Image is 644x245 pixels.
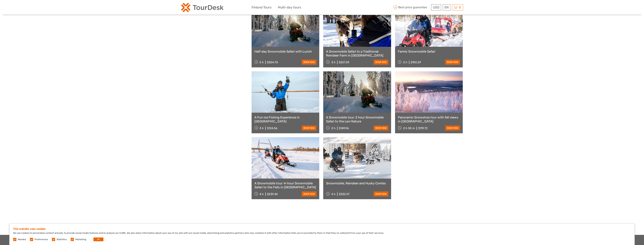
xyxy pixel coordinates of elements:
div: $304.75 [267,61,278,64]
a: book now [445,60,460,65]
span: 4 h [259,192,264,196]
a: Family Snowmobile Safari [398,50,460,53]
a: book now [302,191,316,196]
a: book now [445,126,460,130]
label: Needed [18,238,26,241]
label: Marketing [75,238,86,241]
span: 2 h [331,127,335,130]
a: book now [374,126,388,130]
button: OK [93,237,103,241]
a: book now [374,60,388,65]
div: $192.29 [411,61,421,64]
span: 4 h [331,192,335,196]
img: 2254-3441b4b5-4e5f-4d00-b396-31f1d84a6ebf_logo_small.png [181,3,224,12]
a: A Snowmobile tour: 2 hour Snowmobile Safari to the Levi Nature [326,115,388,123]
a: Multi-day tours [278,5,301,10]
a: A Snowmobile tour: 4-hour Snowmobile Safari to the Fells in [GEOGRAPHIC_DATA] [254,181,317,189]
a: Half-day Snowmobile Safari with Lunch [254,50,317,53]
span: 5 h [259,61,264,64]
span: 2 h 30 m [403,127,415,130]
a: A Snowmobile Safari to a Traditional Reindeer Farm in [GEOGRAPHIC_DATA] [326,50,388,57]
label: Preferences [35,238,48,241]
a: Panoramic Snowshoe tour with fell views in [GEOGRAPHIC_DATA] [398,115,460,123]
div: $119.72 [418,127,428,130]
span: Best price guarantee [393,4,430,11]
a: Finland Tours [252,5,272,10]
span: 2 h [403,61,407,64]
div: EN [443,4,450,11]
span: 3 h [259,127,264,130]
a: Snowmobile, Reindeer and Husky Combo [326,181,388,185]
label: Statistics [57,238,67,241]
div: $239.45 [267,192,278,196]
a: book now [374,191,388,196]
a: A Fun Ice Fishing Experience in [GEOGRAPHIC_DATA] [254,115,317,123]
span: 3 h [331,61,335,64]
div: $124.56 [267,127,277,130]
h5: This website uses cookies [13,227,631,231]
span: USD [433,5,439,9]
div: $257.59 [339,61,349,64]
div: We use cookies to personalise content and ads, to provide social media features and to analyse ou... [9,224,635,245]
span: 0 [458,5,461,9]
div: $149.96 [339,127,349,130]
a: book now [302,60,316,65]
a: book now [302,126,316,130]
div: $332.57 [339,192,350,196]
